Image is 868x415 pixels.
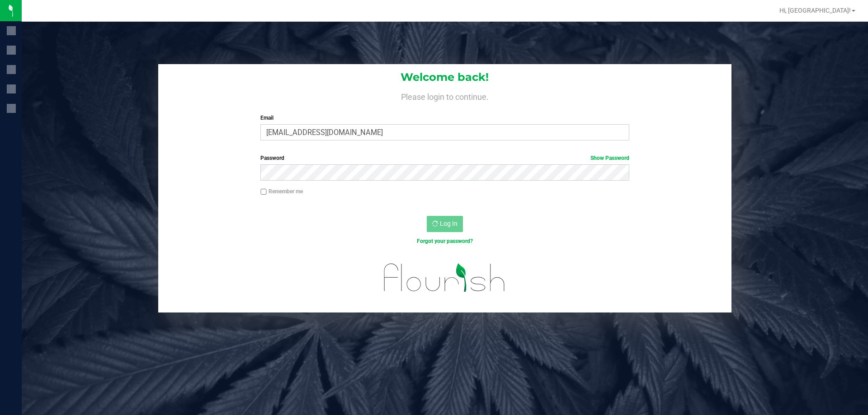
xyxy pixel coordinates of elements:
[260,187,303,196] label: Remember me
[158,90,731,101] h4: Please login to continue.
[417,238,473,244] a: Forgot your password?
[373,255,516,301] img: flourish_logo.svg
[158,71,731,83] h1: Welcome back!
[440,220,458,227] span: Log In
[427,216,463,232] button: Log In
[260,189,267,195] input: Remember me
[260,114,629,122] label: Email
[590,155,629,161] a: Show Password
[260,155,284,161] span: Password
[779,7,851,14] span: Hi, [GEOGRAPHIC_DATA]!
